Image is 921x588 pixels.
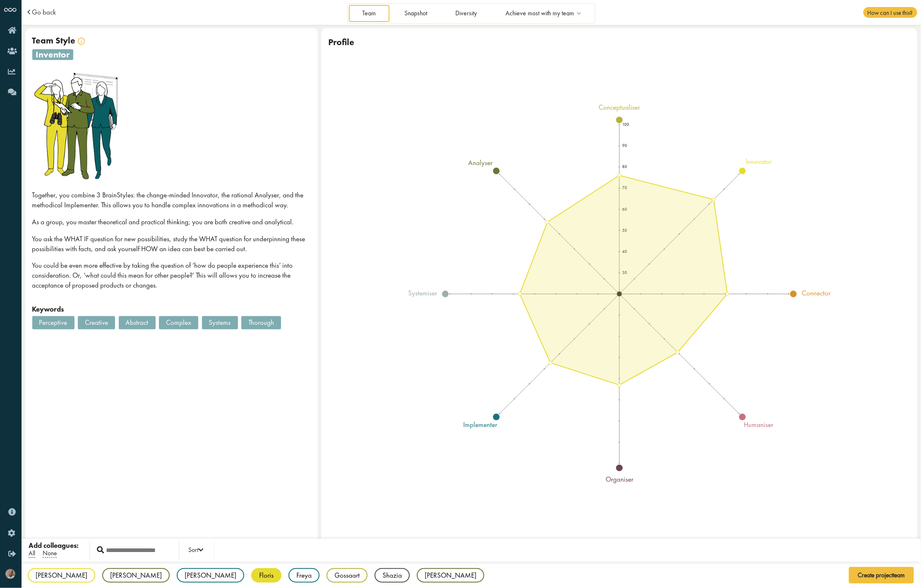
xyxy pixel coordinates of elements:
a: Snapshot [391,5,440,22]
p: Together, you combine 3 BrainStyles: the change-minded Innovator, the rational Analyser, and the ... [32,190,311,210]
div: Abstract [119,316,156,329]
img: info.svg [78,38,85,45]
span: All [29,549,35,558]
div: [PERSON_NAME] [28,568,95,583]
button: Create projectteam [849,567,914,583]
div: Complex [159,316,198,329]
div: Floris [251,568,281,583]
img: inventor.png [32,70,121,180]
tspan: innovator [745,157,772,166]
a: Team [349,5,390,22]
span: Achieve most with my team [505,10,574,17]
tspan: conceptualiser [599,103,640,112]
div: Freya [289,568,320,583]
a: Diversity [442,5,491,22]
span: Profile [328,36,354,48]
div: [PERSON_NAME] [417,568,484,583]
div: Shazia [375,568,410,583]
div: Add colleagues: [29,541,79,551]
tspan: humaniser [744,420,774,429]
text: 100 [622,122,629,127]
div: [PERSON_NAME] [177,568,244,583]
tspan: systemiser [408,288,438,298]
tspan: implementer [463,420,498,429]
tspan: connector [802,288,831,298]
div: Sort [188,545,203,555]
a: Achieve most with my team [492,5,594,22]
span: inventor [32,49,73,60]
text: 80 [622,164,627,169]
p: You could be even more effective by taking the question of ‘how do people experience this’ into c... [32,261,311,290]
div: Thorough [241,316,281,329]
span: None [43,549,57,558]
span: Team Style [32,35,76,46]
p: As a group, you master theoretical and practical thinking; you are both creative and analytical. [32,217,311,227]
tspan: analyser [468,158,493,167]
text: 90 [622,143,627,148]
div: Systems [202,316,238,329]
div: Perceptive [32,316,75,329]
strong: Keywords [32,305,64,314]
div: Creative [78,316,115,329]
div: Gossaart [327,568,368,583]
tspan: organiser [606,475,634,484]
p: You ask the WHAT IF question for new possibilities, study the WHAT question for underpinning thes... [32,234,311,254]
span: How can I use this? [863,7,917,18]
div: [PERSON_NAME] [102,568,170,583]
a: Go back [32,9,56,16]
